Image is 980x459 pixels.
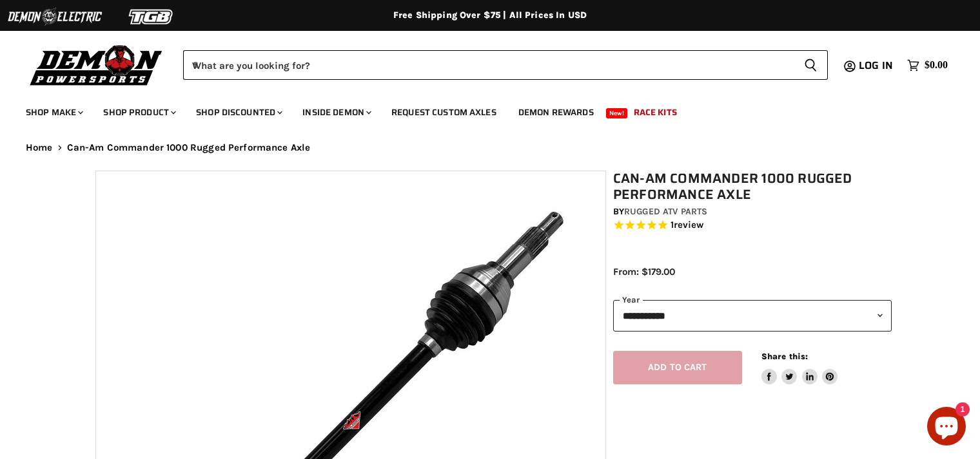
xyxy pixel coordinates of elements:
[67,142,311,153] span: Can-Am Commander 1000 Rugged Performance Axle
[761,351,808,361] span: Share this:
[853,60,901,71] a: Log in
[794,50,828,80] button: Search
[606,108,628,118] span: New!
[103,5,200,29] img: TGB Logo 2
[674,220,704,231] span: review
[923,407,970,449] inbox-online-store-chat: Shopify online store chat
[901,56,954,75] a: $0.00
[26,142,53,153] a: Home
[6,5,103,29] img: Demon Electric Logo 2
[183,50,794,80] input: When autocomplete results are available use up and down arrows to review and enter to select
[186,99,290,126] a: Shop Discounted
[183,50,828,80] form: Product
[859,57,893,73] span: Log in
[26,42,167,88] img: Demon Powersports
[93,99,184,126] a: Shop Product
[509,99,603,126] a: Demon Rewards
[613,300,892,332] select: year
[613,205,892,219] div: by
[613,171,892,203] h1: Can-Am Commander 1000 Rugged Performance Axle
[382,99,506,126] a: Request Custom Axles
[671,220,704,231] span: 1 reviews
[16,99,91,126] a: Shop Make
[293,99,379,126] a: Inside Demon
[925,59,948,71] span: $0.00
[16,94,945,126] ul: Main menu
[624,99,687,126] a: Race Kits
[613,266,675,277] span: From: $179.00
[761,351,838,385] aside: Share this:
[624,206,707,217] a: Rugged ATV Parts
[613,219,892,232] span: Rated 5.0 out of 5 stars 1 reviews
